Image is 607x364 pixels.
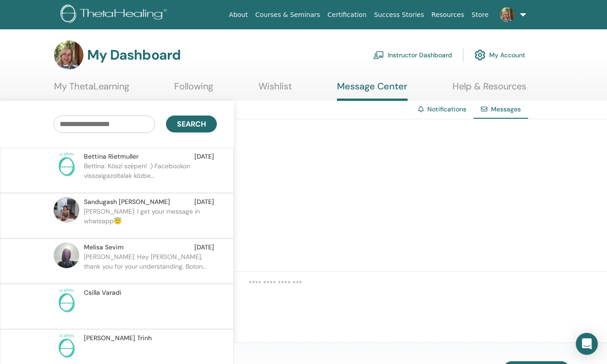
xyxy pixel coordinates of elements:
img: default.jpg [54,197,79,223]
span: Csilla Varadi [84,288,121,298]
a: Notifications [427,105,466,113]
span: [DATE] [194,197,214,207]
a: Resources [428,6,468,23]
a: Instructor Dashboard [373,45,452,65]
a: Help & Resources [452,81,526,99]
img: no-photo.png [54,288,79,314]
a: Store [468,6,492,23]
span: Sandugash [PERSON_NAME] [84,197,170,207]
img: default.jpg [54,243,79,268]
span: [DATE] [194,243,214,252]
img: no-photo.png [54,152,79,177]
img: default.jpg [54,40,83,70]
a: Success Stories [370,6,428,23]
button: Search [166,116,217,132]
a: Wishlist [259,81,292,99]
h3: My Dashboard [87,47,181,63]
span: [PERSON_NAME] Trinh [84,333,152,343]
a: Message Center [337,81,408,101]
img: default.jpg [500,7,514,22]
span: Melisa Sevim [84,243,124,252]
p: [PERSON_NAME]: I get your message in whatsapp😇 [84,207,217,234]
a: My Account [475,45,525,65]
img: no-photo.png [54,333,79,359]
span: [DATE] [194,152,214,161]
a: About [225,6,251,23]
a: Certification [324,6,370,23]
span: Messages [491,105,521,113]
a: Courses & Seminars [252,6,324,23]
img: logo.png [61,5,170,25]
div: Open Intercom Messenger [576,333,598,355]
p: Bettina: Köszi szépen! :) Facebookon visszaigazoltalak közbe... [84,161,217,189]
p: [PERSON_NAME]: Hey [PERSON_NAME], thank you for your understanding. Boton... [84,252,217,280]
img: cog.svg [475,47,486,63]
a: Following [174,81,213,99]
a: My ThetaLearning [54,81,129,99]
span: Bettina Rietmuller [84,152,138,161]
img: chalkboard-teacher.svg [373,51,384,59]
span: Search [177,119,206,129]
